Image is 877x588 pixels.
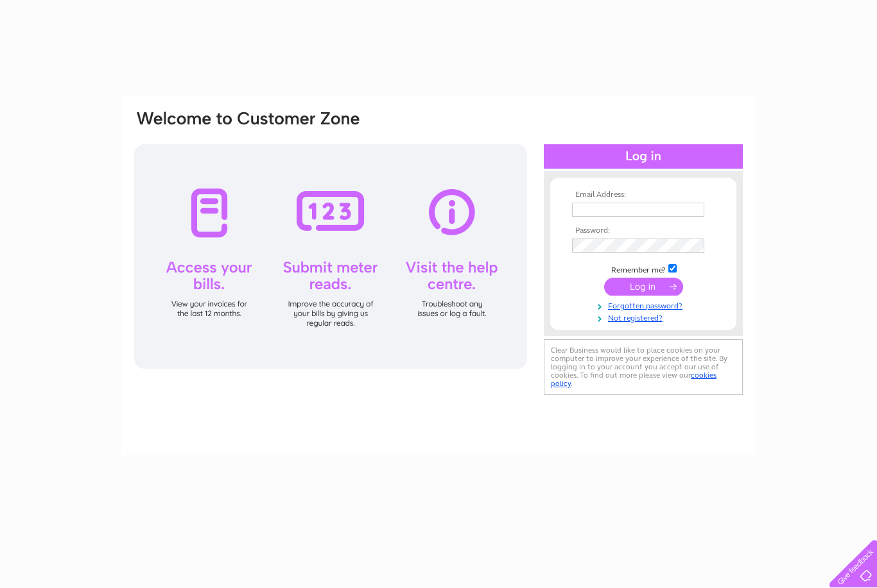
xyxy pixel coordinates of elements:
[604,278,683,296] input: Submit
[572,299,718,311] a: Forgotten password?
[551,371,716,388] a: cookies policy
[572,311,718,323] a: Not registered?
[569,262,718,275] td: Remember me?
[569,226,718,235] th: Password:
[544,339,743,395] div: Clear Business would like to place cookies on your computer to improve your experience of the sit...
[569,190,718,199] th: Email Address:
